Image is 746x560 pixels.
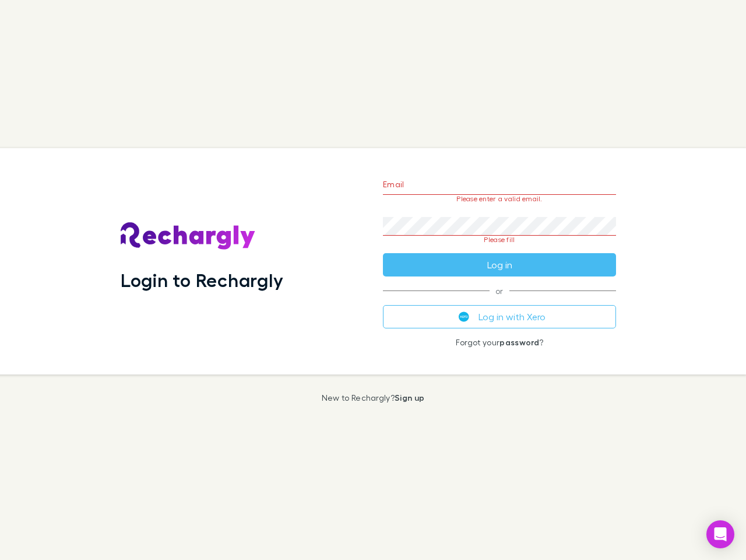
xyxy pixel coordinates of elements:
p: Please fill [383,236,616,244]
a: password [499,337,539,347]
h1: Login to Rechargly [121,269,283,291]
div: Open Intercom Messenger [706,520,734,548]
span: or [383,290,616,291]
a: Sign up [395,393,424,402]
img: Xero's logo [459,311,469,322]
button: Log in with Xero [383,305,616,328]
button: Log in [383,253,616,276]
p: Forgot your ? [383,338,616,347]
p: Please enter a valid email. [383,195,616,203]
p: New to Rechargly? [322,393,425,402]
img: Rechargly's Logo [121,222,256,250]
